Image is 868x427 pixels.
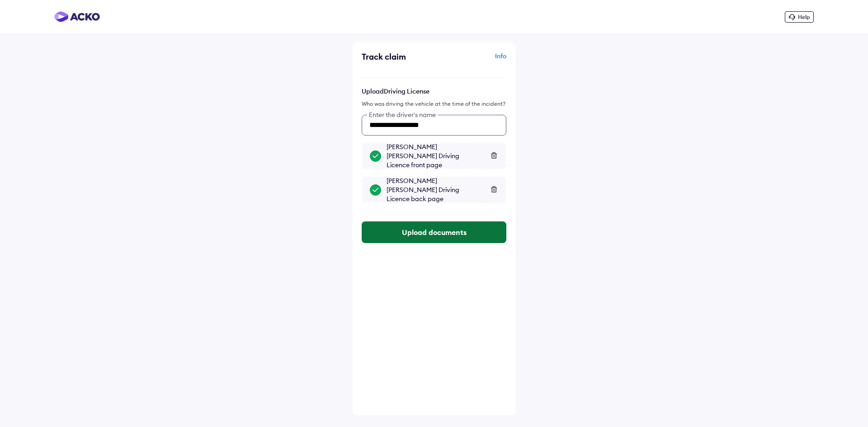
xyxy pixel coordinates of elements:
div: Who was driving the vehicle at the time of the incident? [362,100,506,108]
span: Help [798,14,810,20]
div: Track claim [362,52,432,62]
p: Upload Driving License [362,87,506,95]
div: Info [436,52,506,69]
div: [PERSON_NAME] [PERSON_NAME] Driving Licence back page [387,176,498,203]
img: horizontal-gradient.png [54,11,100,22]
button: Upload documents [362,221,506,243]
div: [PERSON_NAME] [PERSON_NAME] Driving Licence front page [387,142,498,169]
